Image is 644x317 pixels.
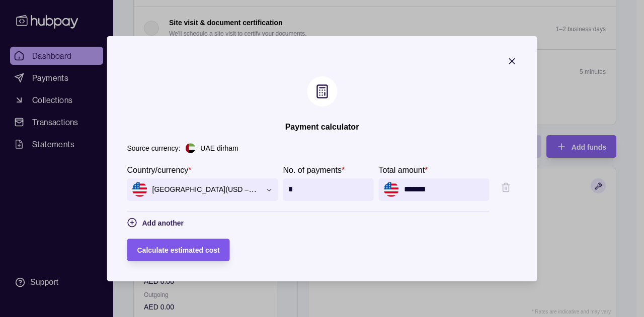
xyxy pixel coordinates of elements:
p: UAE dirham [200,143,238,154]
p: Total amount [379,166,425,174]
p: Source currency: [127,143,181,154]
label: Total amount [379,164,428,176]
span: Add another [142,219,184,227]
button: Calculate estimated cost [127,239,230,261]
h2: Payment calculator [285,122,359,133]
span: Calculate estimated cost [137,246,220,254]
p: No. of payments [283,166,342,174]
img: us [384,182,399,197]
img: ae [185,143,195,153]
label: Country/currency [127,164,192,176]
p: Country/currency [127,166,189,174]
input: amounts.0.amount [404,178,485,201]
button: Add another [127,217,184,229]
input: amounts.0.count [288,178,369,201]
label: No. of payments [283,164,345,176]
